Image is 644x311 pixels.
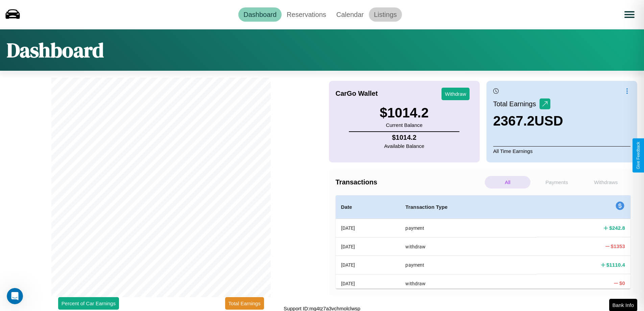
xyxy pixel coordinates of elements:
button: Percent of Car Earnings [58,297,119,310]
th: [DATE] [336,274,400,292]
th: withdraw [400,274,537,292]
a: Reservations [282,7,331,22]
h3: 2367.2 USD [493,113,563,129]
div: Give Feedback [636,142,641,169]
h4: CarGo Wallet [336,90,378,97]
p: Withdraws [583,176,629,188]
h4: Transaction Type [405,203,531,211]
h4: Date [341,203,395,211]
a: Listings [369,7,402,22]
h4: $ 1110.4 [606,261,625,268]
th: [DATE] [336,237,400,256]
th: payment [400,219,537,238]
p: Available Balance [384,141,424,151]
th: [DATE] [336,219,400,238]
p: Total Earnings [493,98,540,110]
th: withdraw [400,237,537,256]
button: Open menu [620,5,639,24]
a: Dashboard [238,7,282,22]
h4: $ 0 [619,280,625,287]
p: All [485,176,530,188]
button: Withdraw [442,88,470,100]
h4: $ 1353 [611,243,625,250]
h3: $ 1014.2 [380,105,429,120]
iframe: Intercom live chat [7,288,23,304]
h4: $ 1014.2 [384,134,424,141]
button: Total Earnings [225,297,264,310]
p: Payments [534,176,579,188]
p: Current Balance [380,120,429,130]
h4: $ 242.8 [609,224,625,231]
a: Calendar [331,7,369,22]
th: payment [400,256,537,274]
th: [DATE] [336,256,400,274]
h4: Transactions [336,178,483,186]
h1: Dashboard [7,36,104,64]
p: All Time Earnings [493,146,630,156]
